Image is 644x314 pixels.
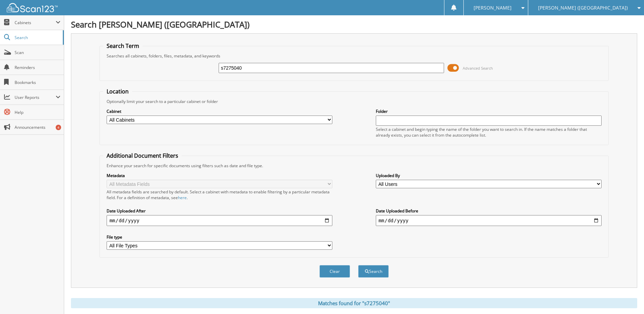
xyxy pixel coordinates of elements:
[103,152,182,159] legend: Additional Document Filters
[376,208,602,214] label: Date Uploaded Before
[474,6,512,10] span: [PERSON_NAME]
[103,99,605,104] div: Optionally limit your search to a particular cabinet or folder
[103,53,605,59] div: Searches all cabinets, folders, files, metadata, and keywords
[7,3,58,12] img: scan123-logo-white.svg
[107,189,332,200] div: All metadata fields are searched by default. Select a cabinet with metadata to enable filtering b...
[71,298,637,308] div: Matches found for "s7275040"
[15,80,60,85] span: Bookmarks
[178,195,187,200] a: here
[103,42,143,50] legend: Search Term
[538,6,628,10] span: [PERSON_NAME] ([GEOGRAPHIC_DATA])
[376,173,602,178] label: Uploaded By
[107,108,332,114] label: Cabinet
[71,19,637,30] h1: Search [PERSON_NAME] ([GEOGRAPHIC_DATA])
[107,173,332,178] label: Metadata
[358,265,389,278] button: Search
[376,215,602,226] input: end
[56,125,61,130] div: 4
[376,108,602,114] label: Folder
[15,94,56,100] span: User Reports
[15,124,60,130] span: Announcements
[107,208,332,214] label: Date Uploaded After
[610,281,644,314] iframe: Chat Widget
[107,234,332,240] label: File type
[15,20,56,25] span: Cabinets
[15,35,59,40] span: Search
[107,215,332,226] input: start
[103,163,605,169] div: Enhance your search for specific documents using filters such as date and file type.
[103,88,132,95] legend: Location
[319,265,350,278] button: Clear
[463,66,493,71] span: Advanced Search
[15,50,60,55] span: Scan
[15,65,60,70] span: Reminders
[15,109,60,115] span: Help
[376,126,602,138] div: Select a cabinet and begin typing the name of the folder you want to search in. If the name match...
